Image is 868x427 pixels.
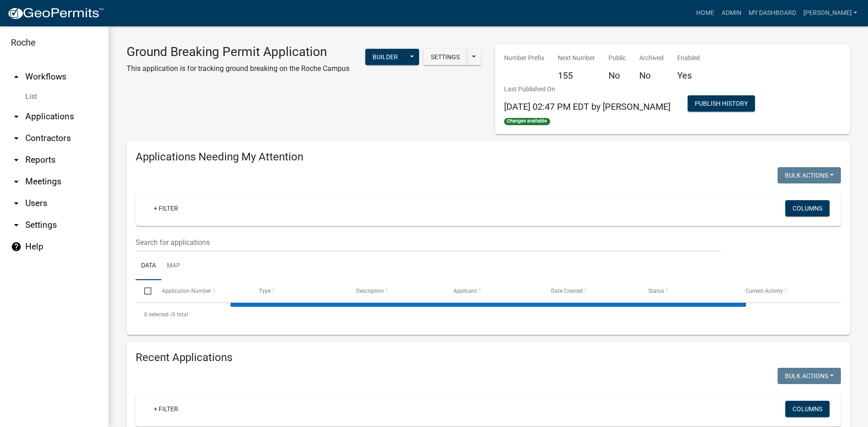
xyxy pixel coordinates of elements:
[640,280,737,302] datatable-header-cell: Status
[424,49,467,65] button: Settings
[745,5,800,22] a: My Dashboard
[688,95,755,112] button: Publish History
[453,288,477,294] span: Applicant
[504,101,670,112] span: [DATE] 02:47 PM EDT by [PERSON_NAME]
[558,70,595,81] h5: 155
[11,71,22,82] i: arrow_drop_up
[609,53,626,63] p: Public
[504,118,550,125] span: Changes available
[785,401,830,417] button: Columns
[153,280,250,302] datatable-header-cell: Application Number
[161,252,186,281] a: Map
[800,5,861,22] a: [PERSON_NAME]
[778,167,841,183] button: Bulk Actions
[259,288,271,294] span: Type
[365,49,405,65] button: Builder
[737,280,834,302] datatable-header-cell: Current Activity
[136,252,161,281] a: Data
[136,233,721,252] input: Search for applications
[146,401,185,417] a: + Filter
[250,280,348,302] datatable-header-cell: Type
[11,155,22,165] i: arrow_drop_down
[136,280,153,302] datatable-header-cell: Select
[718,5,745,22] a: Admin
[677,70,700,81] h5: Yes
[127,63,349,74] p: This application is for tracking ground breaking on the Roche Campus
[11,220,22,230] i: arrow_drop_down
[558,53,595,63] p: Next Number
[542,280,639,302] datatable-header-cell: Date Created
[144,311,172,318] span: 0 selected /
[677,53,700,63] p: Enabled
[136,351,841,364] h4: Recent Applications
[639,53,664,63] p: Archived
[445,280,542,302] datatable-header-cell: Applicant
[162,288,211,294] span: Application Number
[348,280,445,302] datatable-header-cell: Description
[146,200,185,216] a: + Filter
[11,241,22,252] i: help
[11,133,22,144] i: arrow_drop_down
[609,70,626,81] h5: No
[551,288,583,294] span: Date Created
[504,53,544,63] p: Number Prefix
[778,368,841,384] button: Bulk Actions
[11,111,22,122] i: arrow_drop_down
[688,101,755,108] wm-modal-confirm: Workflow Publish History
[693,5,718,22] a: Home
[356,288,384,294] span: Description
[745,288,783,294] span: Current Activity
[136,150,841,164] h4: Applications Needing My Attention
[136,303,841,326] div: 0 total
[504,84,670,94] p: Last Published On
[639,70,664,81] h5: No
[127,44,349,60] h3: Ground Breaking Permit Application
[11,198,22,209] i: arrow_drop_down
[648,288,664,294] span: Status
[11,176,22,187] i: arrow_drop_down
[785,200,830,216] button: Columns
